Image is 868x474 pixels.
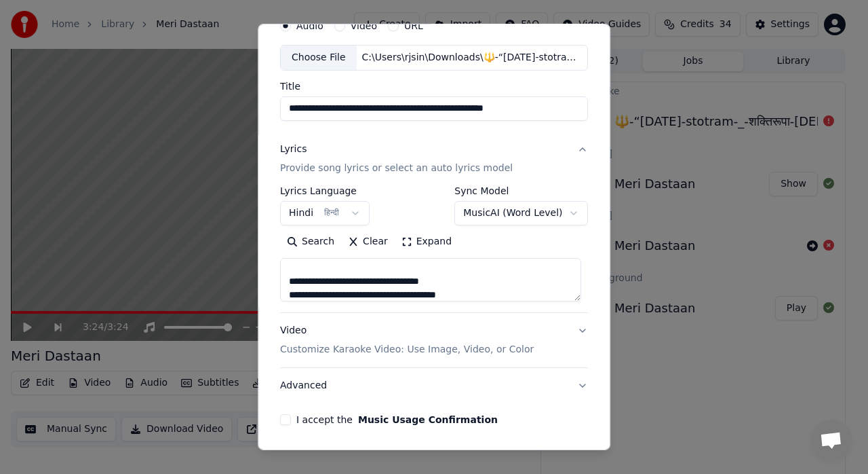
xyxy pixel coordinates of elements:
label: Lyrics Language [280,186,370,196]
div: C:\Users\rjsin\Downloads\🔱-“[DATE]-stotram-_-शक्तिरूपा-माँ-[PERSON_NAME]-के-पावन-श्लोक.mp3 [357,51,587,65]
button: Search [280,231,341,253]
div: Lyrics [280,143,307,156]
p: Provide song lyrics or select an auto lyrics model [280,162,513,175]
button: Expand [395,231,458,253]
label: Audio [296,21,323,31]
label: Title [280,81,588,91]
button: VideoCustomize Karaoke Video: Use Image, Video, or Color [280,313,588,367]
p: Customize Karaoke Video: Use Image, Video, or Color [280,343,534,357]
button: Clear [341,231,395,253]
label: Video [351,21,377,31]
label: Sync Model [454,186,587,196]
label: URL [404,21,423,31]
button: Advanced [280,368,588,403]
div: LyricsProvide song lyrics or select an auto lyrics model [280,186,588,312]
div: Video [280,324,534,357]
div: Choose File [281,45,357,70]
button: LyricsProvide song lyrics or select an auto lyrics model [280,132,588,186]
label: I accept the [296,415,498,424]
button: I accept the [358,415,498,424]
